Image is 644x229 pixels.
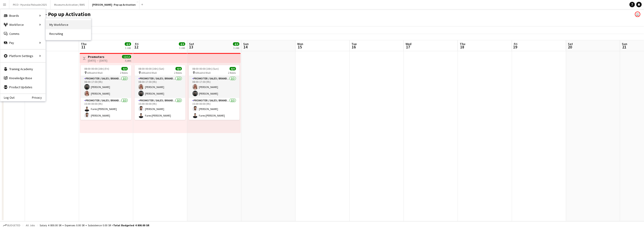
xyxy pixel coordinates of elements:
span: 2 Roles [228,71,236,74]
span: 21 [621,44,627,50]
span: Sat [568,42,573,46]
a: Privacy [32,96,46,99]
span: Wed [406,42,411,46]
span: 12 [134,44,139,50]
span: AlNakhil Mall [195,71,211,74]
span: 18 [459,44,465,50]
span: Fri [514,42,517,46]
app-card-role: Promoter / Sales / Brand Ambassador2/208:00-17:00 (9h)[PERSON_NAME][PERSON_NAME] [189,76,240,98]
app-user-avatar: Salman AlQurni [635,12,640,17]
span: 20 [567,44,573,50]
a: Training Academy [0,64,46,74]
span: 4/4 [179,42,185,46]
span: Mon [297,42,303,46]
div: Platform Settings [0,51,46,60]
span: Sun [243,42,249,46]
div: 1 Job [233,46,239,50]
span: All jobs [25,224,36,227]
a: Log Out [0,96,14,99]
span: 08:00-00:00 (16h) (Sun) [192,67,219,70]
app-job-card: 08:00-00:00 (16h) (Sat)4/4 AlNakhil Mall2 RolesPromoter / Sales / Brand Ambassador2/208:00-17:00 ... [135,65,185,120]
span: 13 [188,44,194,50]
div: 1 Job [125,46,131,50]
a: Knowledge Base [0,74,46,83]
span: 12/12 [122,55,131,58]
app-card-role: Promoter / Sales / Brand Ambassador2/208:00-17:00 (9h)[PERSON_NAME][PERSON_NAME] [135,76,185,98]
span: Fri [135,42,139,46]
div: Workforce [0,20,46,29]
span: Total Budgeted 4 800.00 SR [113,224,149,227]
span: 4/4 [121,67,128,70]
span: 4/4 [125,42,131,46]
span: Tue [351,42,357,46]
app-job-card: 08:00-00:00 (16h) (Sun)4/4 AlNakhil Mall2 RolesPromoter / Sales / Brand Ambassador2/208:00-17:00 ... [189,65,240,120]
span: 15 [297,44,303,50]
app-job-card: 08:00-00:00 (16h) (Fri)4/4 AlNakhil Mall2 RolesPromoter / Sales / Brand Ambassador2/208:00-17:00 ... [81,65,131,120]
span: 14 [243,44,249,50]
span: Budgeted [7,224,20,227]
span: 4/4 [175,67,182,70]
a: My Workforce [46,20,91,29]
div: Boards [0,11,46,20]
button: PICO - Hyundai Palisade 2025 [9,0,50,9]
span: 17 [405,44,411,50]
app-card-role: Promoter / Sales / Brand Ambassador2/208:00-17:00 (9h)[PERSON_NAME][PERSON_NAME] [81,76,131,98]
span: Sun [622,42,627,46]
app-card-role: Promoter / Sales / Brand Ambassador2/215:00-00:00 (9h)Fares [PERSON_NAME][PERSON_NAME] [81,98,131,120]
span: 16 [351,44,357,50]
span: AlNakhil Mall [87,71,103,74]
span: 08:00-00:00 (16h) (Sat) [138,67,164,70]
span: 2 Roles [174,71,182,74]
span: 4/4 [230,67,236,70]
span: 11 [80,44,87,50]
span: Thu [460,42,465,46]
button: [PERSON_NAME] - Pop up Activation [89,0,139,9]
app-card-role: Promoter / Sales / Brand Ambassador2/215:00-00:00 (9h)[PERSON_NAME]Fares [PERSON_NAME] [189,98,240,120]
a: Product Updates [0,83,46,92]
span: 19 [513,44,517,50]
span: 2 Roles [120,71,128,74]
h1: [PERSON_NAME] - Pop up Activation [4,11,91,18]
span: Thu [81,42,87,46]
a: Recruiting [46,29,91,38]
a: Comms [0,29,46,38]
div: Salary 4 800.00 SR + Expenses 0.00 SR + Subsistence 0.00 SR = [40,224,149,227]
h3: Promoters [88,55,107,59]
div: 1 Job [179,46,185,50]
app-card-role: Promoter / Sales / Brand Ambassador2/215:00-00:00 (9h)[PERSON_NAME]Fares [PERSON_NAME] [135,98,185,120]
div: 3 jobs [125,58,131,62]
div: [DATE] → [DATE] [88,59,107,62]
span: 4/4 [233,42,239,46]
span: 08:00-00:00 (16h) (Fri) [84,67,109,70]
button: Museums Activation / BWS [50,0,89,9]
div: Pay [0,38,46,47]
span: Sat [189,42,194,46]
button: Budgeted [2,223,21,228]
span: AlNakhil Mall [141,71,157,74]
